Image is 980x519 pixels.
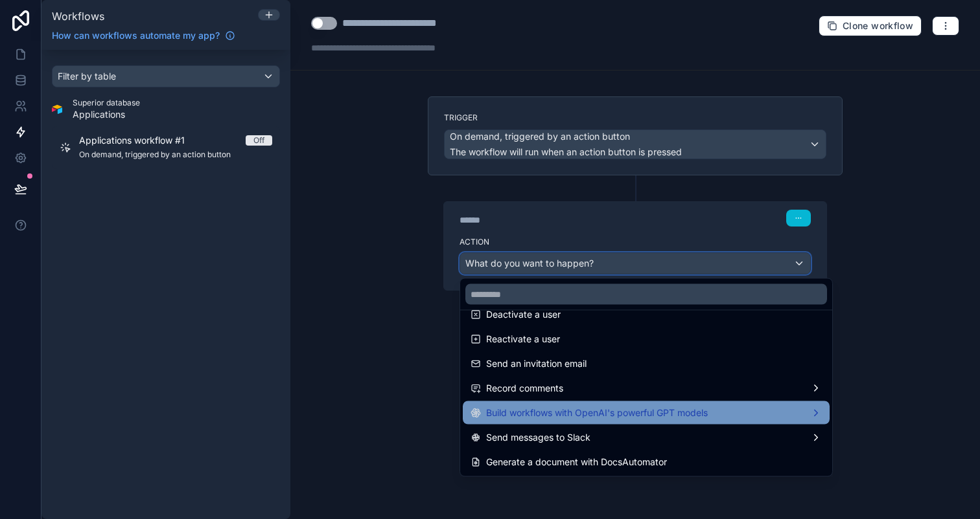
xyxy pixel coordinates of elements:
span: Send messages to Slack [486,430,590,445]
span: Send an invitation email [486,356,587,371]
span: Build workflows with OpenAI's powerful GPT models [486,405,708,421]
span: Deactivate a user [486,307,561,322]
span: Reactivate a user [486,331,560,347]
span: Generate a document with DocsAutomator [486,454,667,470]
span: Record comments [486,381,563,396]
